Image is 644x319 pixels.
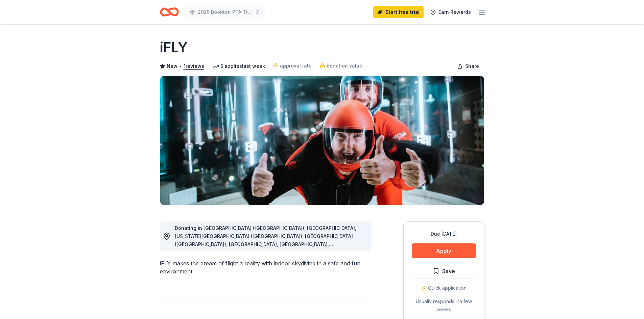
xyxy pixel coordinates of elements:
[320,62,362,70] a: donation value
[160,4,179,20] a: Home
[426,6,475,18] a: Earn Rewards
[160,76,484,205] img: Image for iFLY
[179,63,182,69] span: •
[167,62,177,70] span: New
[412,297,476,314] div: Usually responds in a few weeks
[280,62,312,70] span: approval rate
[442,267,455,275] span: Save
[160,259,371,275] div: iFLY makes the dream of flight a reality with indoor skydiving in a safe and fun environment.
[412,230,476,238] div: Due [DATE]
[412,264,476,278] button: Save
[465,62,479,70] span: Share
[412,243,476,258] button: Apply
[327,62,362,70] span: donation value
[160,38,188,57] h1: iFLY
[184,5,265,19] button: 2025 Boonton PTA Tricky Tray
[184,62,204,70] button: 1reviews
[198,8,252,16] span: 2025 Boonton PTA Tricky Tray
[373,6,424,18] a: Start free trial
[412,284,476,292] div: ⚡️ Quick application
[452,59,484,73] button: Share
[273,62,312,70] a: approval rate
[212,62,265,70] div: 5 applies last week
